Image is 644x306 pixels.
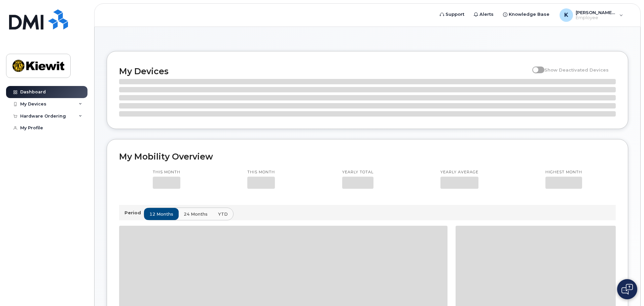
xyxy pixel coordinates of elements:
p: This month [247,170,275,175]
span: Show Deactivated Devices [544,67,609,73]
input: Show Deactivated Devices [532,63,538,69]
span: YTD [218,211,228,217]
p: Period [124,210,144,216]
h2: My Mobility Overview [119,151,616,162]
p: Yearly average [440,170,478,175]
p: Highest month [545,170,582,175]
span: 24 months [184,211,208,217]
h2: My Devices [119,66,529,76]
p: This month [153,170,180,175]
p: Yearly total [342,170,373,175]
img: Open chat [621,284,633,295]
